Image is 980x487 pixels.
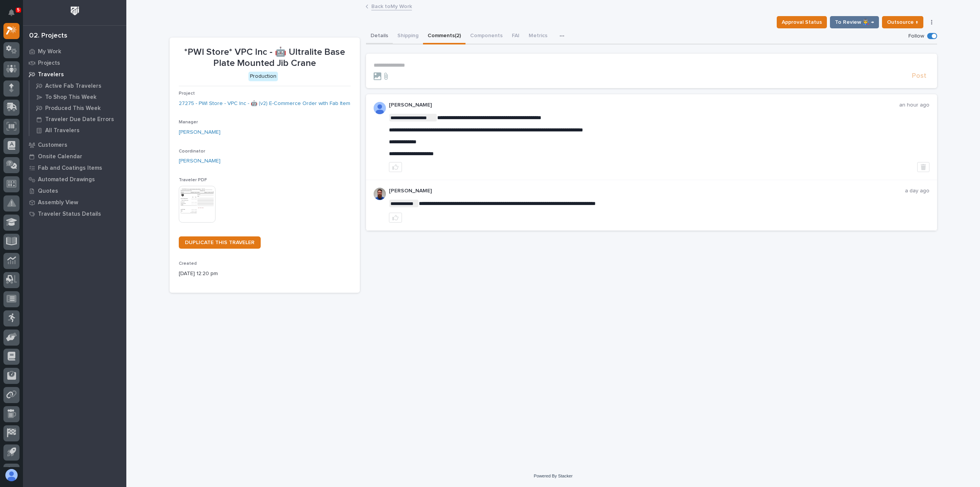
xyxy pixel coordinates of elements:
[29,32,67,40] div: 02. Projects
[10,9,20,21] div: Notifications5
[23,174,126,185] a: Automated Drawings
[374,188,386,200] img: 6hTokn1ETDGPf9BPokIQ
[389,102,899,108] p: [PERSON_NAME]
[389,213,402,223] button: like this post
[905,188,929,194] p: a day ago
[909,72,929,80] button: Post
[908,33,924,39] p: Follow
[882,16,923,28] button: Outsource ↑
[38,188,58,195] p: Quotes
[393,28,423,44] button: Shipping
[45,127,80,134] p: All Travelers
[23,69,126,80] a: Travelers
[29,114,126,125] a: Traveler Due Date Errors
[374,102,386,114] img: AOh14Gjx62Rlbesu-yIIyH4c_jqdfkUZL5_Os84z4H1p=s96-c
[23,197,126,208] a: Assembly View
[389,188,905,194] p: [PERSON_NAME]
[179,91,195,96] span: Project
[45,83,101,90] p: Active Fab Travelers
[777,16,827,28] button: Approval Status
[38,176,95,183] p: Automated Drawings
[179,149,205,154] span: Coordinator
[534,474,572,478] a: Powered By Stacker
[248,72,278,81] div: Production
[179,178,207,182] span: Traveler PDF
[29,92,126,102] a: To Shop This Week
[423,28,465,44] button: Comments (2)
[38,142,67,149] p: Customers
[3,5,20,21] button: Notifications
[830,16,879,28] button: To Review 👨‍🏭 →
[23,185,126,197] a: Quotes
[887,18,918,27] span: Outsource ↑
[179,128,220,136] a: [PERSON_NAME]
[371,2,412,10] a: Back toMy Work
[38,165,102,172] p: Fab and Coatings Items
[524,28,552,44] button: Metrics
[29,103,126,113] a: Produced This Week
[835,18,874,27] span: To Review 👨‍🏭 →
[38,199,78,206] p: Assembly View
[366,28,393,44] button: Details
[68,4,82,18] img: Workspace Logo
[179,261,197,266] span: Created
[29,80,126,91] a: Active Fab Travelers
[29,125,126,136] a: All Travelers
[179,270,351,278] p: [DATE] 12:20 pm
[179,120,198,125] span: Manager
[23,57,126,69] a: Projects
[38,71,64,78] p: Travelers
[45,94,96,101] p: To Shop This Week
[38,60,60,67] p: Projects
[45,105,101,112] p: Produced This Week
[465,28,507,44] button: Components
[38,153,82,160] p: Onsite Calendar
[23,46,126,57] a: My Work
[45,116,114,123] p: Traveler Due Date Errors
[912,72,926,80] span: Post
[899,102,929,108] p: an hour ago
[507,28,524,44] button: FAI
[38,211,101,218] p: Traveler Status Details
[782,18,822,27] span: Approval Status
[23,208,126,220] a: Traveler Status Details
[23,139,126,151] a: Customers
[389,162,402,172] button: like this post
[17,7,20,13] p: 5
[917,162,929,172] button: Delete post
[179,236,261,249] a: DUPLICATE THIS TRAVELER
[185,240,255,245] span: DUPLICATE THIS TRAVELER
[179,157,220,165] a: [PERSON_NAME]
[23,162,126,174] a: Fab and Coatings Items
[179,47,351,69] p: *PWI Store* VPC Inc - 🤖 Ultralite Base Plate Mounted Jib Crane
[23,151,126,162] a: Onsite Calendar
[38,48,61,55] p: My Work
[179,100,350,108] a: 27275 - PWI Store - VPC Inc - 🤖 (v2) E-Commerce Order with Fab Item
[3,467,20,483] button: users-avatar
